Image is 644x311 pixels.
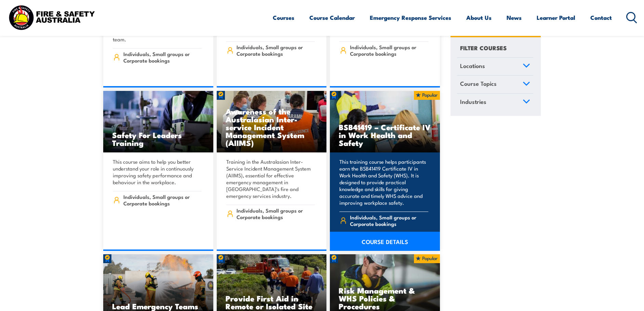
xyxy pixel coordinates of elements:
[457,58,533,76] a: Locations
[460,97,486,106] span: Industries
[350,214,428,227] span: Individuals, Small groups or Corporate bookings
[103,91,213,152] a: Safety For Leaders Training
[537,9,575,27] a: Learner Portal
[237,207,315,220] span: Individuals, Small groups or Corporate bookings
[460,61,485,70] span: Locations
[370,9,451,27] a: Emergency Response Services
[339,123,431,147] h3: BSB41419 – Certificate IV in Work Health and Safety
[123,51,202,64] span: Individuals, Small groups or Corporate bookings
[339,158,428,206] p: This training course helps participants earn the BSB41419 Certificate IV in Work Health and Safet...
[590,9,612,27] a: Contact
[507,9,522,27] a: News
[237,44,315,57] span: Individuals, Small groups or Corporate bookings
[330,91,440,152] img: BSB41419 – Certificate IV in Work Health and Safety
[330,232,440,251] a: COURSE DETAILS
[113,158,202,186] p: This course aims to help you better understand your role in continuously improving safety perform...
[466,9,492,27] a: About Us
[226,107,318,147] h3: Awareness of the Australasian Inter-service Incident Management System (AIIMS)
[339,286,431,310] h3: Risk Management & WHS Policies & Procedures
[103,91,213,152] img: Safety For Leaders
[460,79,497,89] span: Course Topics
[309,9,355,27] a: Course Calendar
[273,9,294,27] a: Courses
[217,91,327,152] img: Awareness of the Australasian Inter-service Incident Management System (AIIMS)
[457,94,533,111] a: Industries
[457,76,533,94] a: Course Topics
[226,294,318,310] h3: Provide First Aid in Remote or Isolated Site
[112,131,204,147] h3: Safety For Leaders Training
[123,193,202,206] span: Individuals, Small groups or Corporate bookings
[460,43,507,52] h4: FILTER COURSES
[350,44,428,57] span: Individuals, Small groups or Corporate bookings
[112,302,204,310] h3: Lead Emergency Teams
[226,158,315,199] p: Training in the Australasian Inter-Service Incident Management System (AIIMS), essential for effe...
